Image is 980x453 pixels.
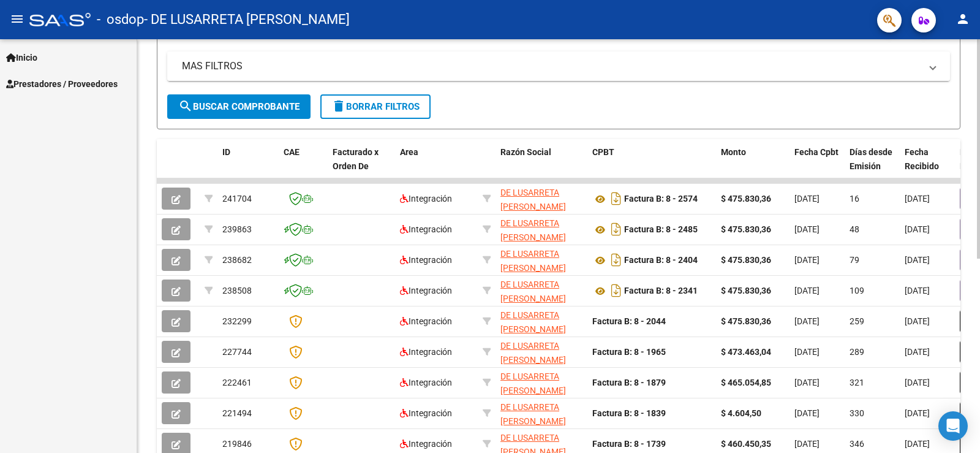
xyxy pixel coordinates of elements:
i: Descargar documento [608,281,624,300]
span: Integración [400,224,452,234]
span: DE LUSARRETA [PERSON_NAME] [500,280,566,303]
span: [DATE] [905,255,930,265]
span: 16 [850,194,859,204]
span: DE LUSARRETA [PERSON_NAME] [500,371,566,395]
span: DE LUSARRETA [PERSON_NAME] [500,188,566,211]
span: Prestadores / Proveedores [6,77,118,91]
span: Integración [400,286,452,295]
datatable-header-cell: CPBT [587,139,716,193]
span: Días desde Emisión [850,147,892,171]
span: DE LUSARRETA [PERSON_NAME] [500,218,566,242]
span: Integración [400,439,452,449]
div: 23253617594 [500,278,582,303]
strong: Factura B: 8 - 1879 [592,378,666,387]
mat-icon: delete [331,99,346,113]
span: Integración [400,255,452,265]
span: [DATE] [794,224,820,234]
div: 23253617594 [500,216,582,242]
span: 346 [850,439,864,449]
span: Fecha Recibido [905,147,939,171]
span: [DATE] [905,347,930,357]
button: Buscar Comprobante [167,94,311,119]
mat-expansion-panel-header: MAS FILTROS [167,51,950,81]
span: ID [222,147,230,157]
strong: Factura B: 8 - 2341 [624,286,698,296]
span: 109 [850,286,864,295]
span: [DATE] [905,316,930,326]
datatable-header-cell: CAE [279,139,328,193]
span: [DATE] [905,439,930,449]
span: Facturado x Orden De [333,147,379,171]
span: 227744 [222,347,252,357]
div: 23253617594 [500,400,582,426]
span: 239863 [222,224,252,234]
i: Descargar documento [608,219,624,239]
i: Descargar documento [608,189,624,208]
span: 48 [850,224,859,234]
span: Integración [400,347,452,357]
strong: Factura B: 8 - 1739 [592,439,666,449]
mat-icon: menu [10,12,24,26]
span: Fecha Cpbt [794,147,839,157]
strong: $ 475.830,36 [721,224,771,234]
span: 219846 [222,439,252,449]
span: DE LUSARRETA [PERSON_NAME] [500,249,566,273]
span: Integración [400,194,452,204]
div: 23253617594 [500,247,582,273]
span: DE LUSARRETA [PERSON_NAME] [500,310,566,334]
span: 238682 [222,255,252,265]
datatable-header-cell: Fecha Recibido [900,139,955,193]
button: Borrar Filtros [320,94,431,119]
mat-icon: search [178,99,193,113]
span: 232299 [222,316,252,326]
span: [DATE] [794,347,820,357]
span: [DATE] [905,378,930,387]
strong: $ 4.604,50 [721,408,761,418]
strong: $ 460.450,35 [721,439,771,449]
span: Integración [400,408,452,418]
datatable-header-cell: Fecha Cpbt [790,139,845,193]
span: [DATE] [794,194,820,204]
span: Borrar Filtros [331,101,420,112]
span: [DATE] [905,194,930,204]
span: Razón Social [500,147,551,157]
div: 23253617594 [500,186,582,211]
div: 23253617594 [500,339,582,365]
strong: Factura B: 8 - 2044 [592,316,666,326]
span: Integración [400,378,452,387]
strong: Factura B: 8 - 2485 [624,225,698,235]
strong: Factura B: 8 - 2404 [624,256,698,265]
span: 289 [850,347,864,357]
span: [DATE] [794,439,820,449]
strong: $ 473.463,04 [721,347,771,357]
datatable-header-cell: Area [395,139,478,193]
span: - osdop [97,6,144,33]
mat-icon: person [956,12,970,26]
i: Descargar documento [608,250,624,270]
span: [DATE] [794,255,820,265]
span: [DATE] [794,286,820,295]
strong: $ 475.830,36 [721,286,771,295]
span: [DATE] [794,378,820,387]
mat-panel-title: MAS FILTROS [182,59,921,73]
span: DE LUSARRETA [PERSON_NAME] [500,402,566,426]
strong: Factura B: 8 - 1839 [592,408,666,418]
div: Open Intercom Messenger [938,411,968,441]
span: 321 [850,378,864,387]
span: [DATE] [905,286,930,295]
datatable-header-cell: Razón Social [496,139,587,193]
strong: $ 465.054,85 [721,378,771,387]
strong: $ 475.830,36 [721,194,771,204]
span: [DATE] [905,224,930,234]
span: Integración [400,316,452,326]
div: 23253617594 [500,308,582,334]
span: 238508 [222,286,252,295]
strong: $ 475.830,36 [721,255,771,265]
datatable-header-cell: Monto [716,139,790,193]
span: Inicio [6,51,37,64]
span: 222461 [222,378,252,387]
span: 79 [850,255,859,265]
datatable-header-cell: Días desde Emisión [845,139,900,193]
span: DE LUSARRETA [PERSON_NAME] [500,341,566,365]
span: - DE LUSARRETA [PERSON_NAME] [144,6,350,33]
